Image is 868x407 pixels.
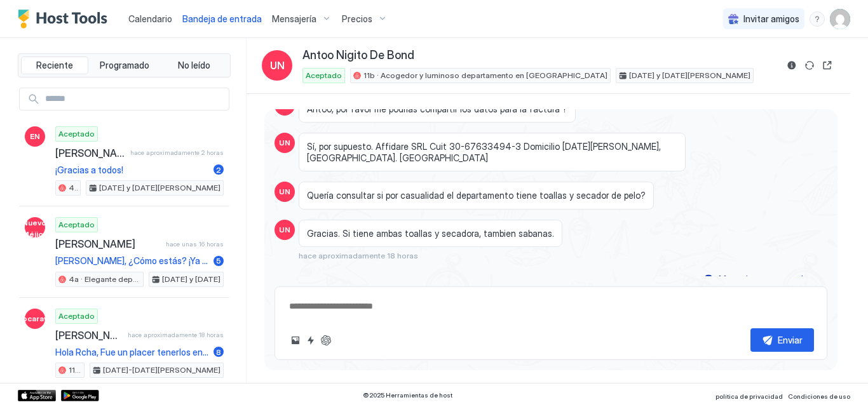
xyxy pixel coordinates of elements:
[216,347,221,357] font: 8
[128,331,224,338] font: hace aproximadamente 18 horas
[103,365,220,375] font: [DATE]-[DATE][PERSON_NAME]
[58,129,95,138] font: Aceptado
[166,240,224,248] font: hace unas 16 horas
[162,274,220,284] font: [DATE] y [DATE]
[91,57,158,74] button: Programado
[788,392,850,400] font: Condiciones de uso
[160,57,227,74] button: No leído
[69,183,268,192] font: 4a · Elegante departamento en el corazón de Recoleta
[715,389,783,402] a: política de privacidad
[30,131,40,141] font: EN
[58,311,95,321] font: Aceptado
[69,365,313,375] font: 11b · Acogedor y luminoso departamento en [GEOGRAPHIC_DATA]
[288,333,303,348] button: Subir imagen
[55,164,123,175] font: ¡Gracias a todos!
[9,314,61,323] font: Autocaravana
[318,333,334,348] button: Respuesta automática de ChatGPT
[363,391,369,399] font: ©
[272,13,316,24] font: Mensajería
[307,103,567,114] font: Antoo, por favor me podrias compartir los datos para la factura ?
[128,12,172,25] a: Calendario
[702,270,827,288] button: Mensajes programados
[342,13,372,24] font: Precios
[21,57,88,74] button: Reciente
[69,274,268,284] font: 4a · Elegante departamento en el corazón de Recoleta
[302,48,414,62] font: Antoo Nigito De Bond
[128,13,172,24] font: Calendario
[629,70,750,80] font: [DATE] y [DATE][PERSON_NAME]
[784,58,799,73] button: Información de reserva
[40,88,229,110] input: Campo de entrada
[100,60,149,70] font: Programado
[307,141,663,163] font: Sí, por supuesto. Affidare SRL Cuit 30-67633494-3 Domicilio [DATE][PERSON_NAME], [GEOGRAPHIC_DATA...
[279,225,290,234] font: UN
[303,333,318,348] button: Respuesta rápida
[36,60,73,70] font: Reciente
[279,100,290,110] font: UN
[58,220,95,229] font: Aceptado
[830,9,850,29] div: Perfil de usuario
[778,335,803,345] font: Enviar
[788,389,850,402] a: Condiciones de uso
[750,328,814,352] button: Enviar
[270,59,285,72] font: UN
[18,10,113,29] a: Logotipo de Host Tools
[715,392,783,400] font: política de privacidad
[802,58,817,73] button: Reserva de sincronización
[18,390,56,401] a: Tienda de aplicaciones
[369,391,452,399] font: 2025 Herramientas de host
[55,329,135,342] font: [PERSON_NAME]
[182,12,262,25] a: Bandeja de entrada
[216,165,221,175] font: 2
[299,251,418,260] font: hace aproximadamente 18 horas
[130,149,224,156] font: hace aproximadamente 2 horas
[22,218,48,239] font: Nuevo Méjico
[178,60,210,70] font: No leído
[307,190,646,201] font: Quería consultar si por casualidad el departamento tiene toallas y secador de pelo?
[306,70,342,80] font: Aceptado
[279,187,290,196] font: UN
[55,147,135,159] font: [PERSON_NAME]
[18,53,231,77] div: grupo de pestañas
[279,138,290,147] font: UN
[182,13,262,24] font: Bandeja de entrada
[99,183,220,192] font: [DATE] y [DATE][PERSON_NAME]
[820,58,835,73] button: Reserva abierta
[216,256,221,265] font: 5
[307,228,554,239] font: Gracias. Si tiene ambas toallas y secadora, tambien sabanas.
[61,390,99,401] a: Tienda Google Play
[363,70,607,80] font: 11b · Acogedor y luminoso departamento en [GEOGRAPHIC_DATA]
[719,274,813,284] font: Mensajes programados
[743,13,799,24] font: Invitar amigos
[810,11,825,27] div: menú
[55,237,135,250] font: [PERSON_NAME]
